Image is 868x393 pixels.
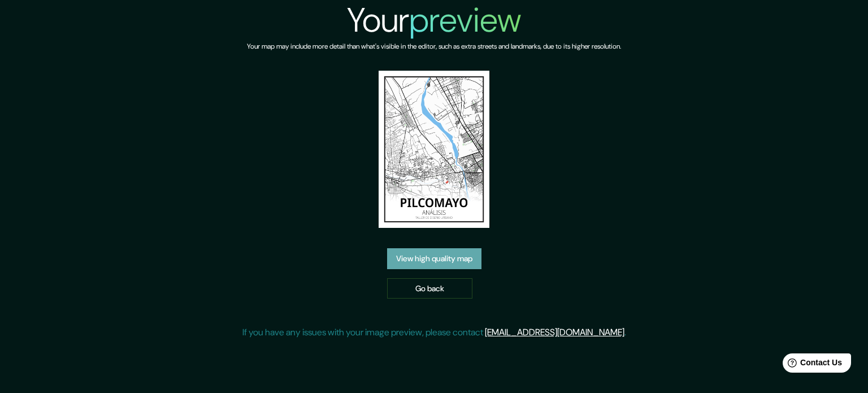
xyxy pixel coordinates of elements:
[387,248,481,269] a: View high quality map
[379,71,490,228] img: created-map-preview
[242,326,626,339] p: If you have any issues with your image preview, please contact .
[485,326,624,338] a: [EMAIL_ADDRESS][DOMAIN_NAME]
[247,41,621,53] h6: Your map may include more detail than what's visible in the editor, such as extra streets and lan...
[767,349,856,381] iframe: Help widget launcher
[387,278,472,299] a: Go back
